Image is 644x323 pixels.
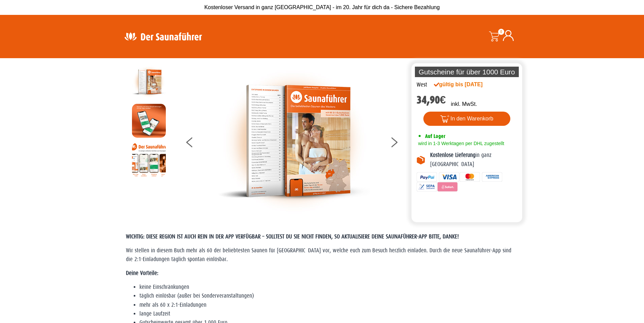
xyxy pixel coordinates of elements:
[139,283,518,292] li: keine Einschränkungen
[126,247,511,262] span: Wir stellen in diesem Buch mehr als 60 der beliebtesten Saunen für [GEOGRAPHIC_DATA] vor, welche ...
[440,94,446,106] span: €
[218,65,370,217] img: der-saunafuehrer-2025-west
[417,94,446,106] bdi: 34,90
[126,270,158,276] strong: Deine Vorteile:
[417,80,427,89] div: West
[415,67,519,77] p: Gutscheine für über 1000 Euro
[423,112,510,126] button: In den Warenkorb
[132,65,166,99] img: der-saunafuehrer-2025-west
[498,29,504,35] span: 0
[126,233,459,240] span: WICHTIG: DIESE REGION IST AUCH REIN IN DER APP VERFÜGBAR – SOLLTEST DU SIE NICHT FINDEN, SO AKTUA...
[430,151,517,169] p: in ganz [GEOGRAPHIC_DATA]
[434,80,497,89] div: gültig bis [DATE]
[139,301,518,309] li: mehr als 60 x 2:1-Einladungen
[132,143,166,177] img: Anleitung7tn
[204,4,440,10] span: Kostenloser Versand in ganz [GEOGRAPHIC_DATA] - im 20. Jahr für dich da - Sichere Bezahlung
[425,133,445,139] span: Auf Lager
[139,292,518,300] li: täglich einlösbar (außer bei Sonderveranstaltungen)
[139,309,518,318] li: lange Laufzeit
[430,152,475,158] b: Kostenlose Lieferung
[417,141,504,146] span: wird in 1-3 Werktagen per DHL zugestellt
[451,100,477,108] p: inkl. MwSt.
[132,104,166,138] img: MOCKUP-iPhone_regional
